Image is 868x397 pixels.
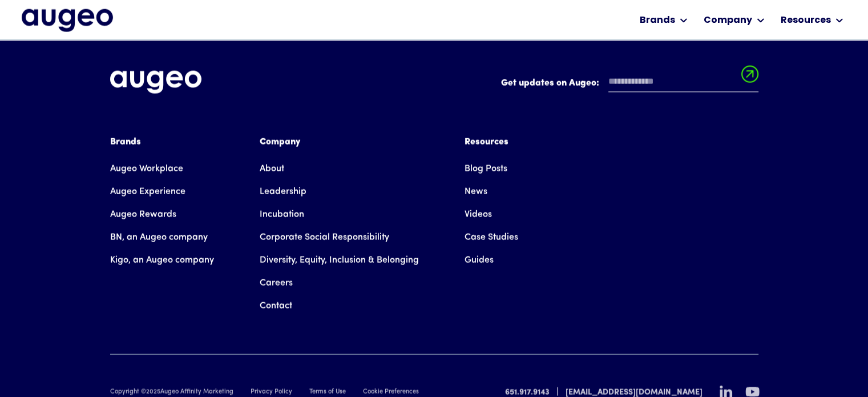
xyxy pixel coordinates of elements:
div: Brands [110,135,214,149]
a: Case Studies [465,226,518,249]
a: Terms of Use [309,387,346,397]
a: Privacy Policy [251,387,292,397]
a: Diversity, Equity, Inclusion & Belonging [260,249,419,272]
a: Augeo Experience [110,181,185,203]
div: Brands [640,14,675,27]
a: Augeo Workplace [110,158,183,181]
a: Leadership [260,181,306,203]
img: Augeo's full logo in white. [110,71,201,94]
a: Careers [260,272,293,295]
a: Contact [260,295,292,318]
input: Submit [741,66,758,90]
a: Cookie Preferences [363,387,419,397]
a: Corporate Social Responsibility [260,226,389,249]
div: Company [260,135,419,149]
a: News [465,181,487,203]
a: About [260,158,284,181]
a: Kigo, an Augeo company [110,249,214,272]
a: home [22,9,113,33]
label: Get updates on Augeo: [501,77,599,90]
div: Resources [465,135,518,149]
a: Blog Posts [465,158,507,181]
a: BN, an Augeo company [110,226,208,249]
a: Guides [465,249,494,272]
div: Copyright © Augeo Affinity Marketing [110,387,233,397]
a: Videos [465,203,492,226]
form: Email Form [501,71,758,98]
div: Resources [781,14,831,27]
a: Augeo Rewards [110,203,176,226]
a: Incubation [260,203,304,226]
span: 2025 [146,388,160,395]
div: Company [704,14,752,27]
